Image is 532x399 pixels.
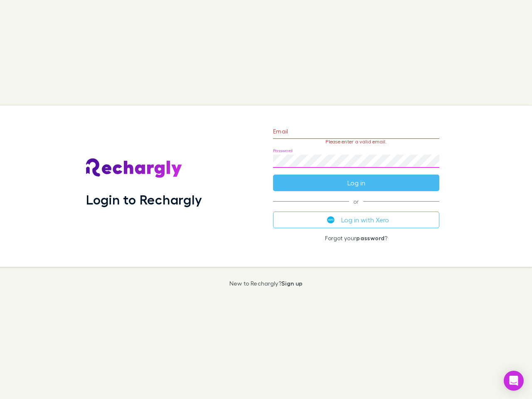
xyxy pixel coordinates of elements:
[86,158,182,178] img: Rechargly's Logo
[86,192,202,207] h1: Login to Rechargly
[273,175,439,191] button: Log in
[504,371,524,391] div: Open Intercom Messenger
[281,280,303,287] a: Sign up
[229,280,303,287] p: New to Rechargly?
[327,216,335,224] img: Xero's logo
[273,212,439,228] button: Log in with Xero
[273,201,439,202] span: or
[273,139,439,145] p: Please enter a valid email.
[273,235,439,241] p: Forgot your ?
[273,148,293,154] label: Password
[356,234,384,241] a: password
